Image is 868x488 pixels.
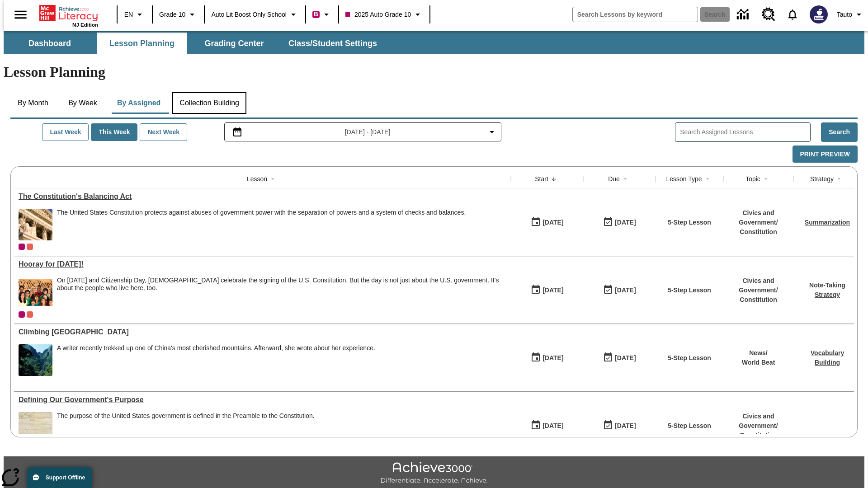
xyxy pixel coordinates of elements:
[19,260,506,268] a: Hooray for Constitution Day!, Lessons
[140,123,187,141] button: Next Week
[668,353,711,363] p: 5-Step Lesson
[57,344,375,352] div: A writer recently trekked up one of China's most cherished mountains. Afterward, she wrote about ...
[728,412,789,431] p: Civics and Government /
[535,174,548,183] div: Start
[728,431,789,440] p: Constitution
[810,5,828,23] img: Avatar
[345,10,411,19] span: 2025 Auto Grade 10
[542,420,563,432] div: [DATE]
[668,218,711,227] p: 5-Step Lesson
[742,358,775,367] p: World Beat
[600,349,639,366] button: 06/30/26: Last day the lesson can be accessed
[57,209,466,240] div: The United States Constitution protects against abuses of government power with the separation of...
[208,6,302,23] button: School: Auto Lit Boost only School, Select your school
[19,328,506,336] a: Climbing Mount Tai, Lessons
[19,311,25,318] div: Current Class
[793,145,858,163] button: Print Preview
[110,92,168,114] button: By Assigned
[28,38,71,49] span: Dashboard
[542,352,563,364] div: [DATE]
[57,277,506,308] span: On Constitution Day and Citizenship Day, Americans celebrate the signing of the U.S. Constitution...
[19,260,506,268] div: Hooray for Constitution Day!
[5,33,95,54] button: Dashboard
[19,396,506,404] div: Defining Our Government's Purpose
[810,174,834,183] div: Strategy
[811,349,844,366] a: Vocabulary Building
[314,9,318,20] span: B
[7,1,34,28] button: Open side menu
[731,2,756,27] a: Data Center
[680,126,810,139] input: Search Assigned Lessons
[39,3,98,28] div: Home
[109,38,175,49] span: Lesson Planning
[4,33,385,54] div: SubNavbar
[809,282,845,298] a: Note-Taking Strategy
[39,4,98,22] a: Home
[267,174,278,184] button: Sort
[486,127,497,137] svg: Collapse Date Range Filter
[345,127,391,137] span: [DATE] - [DATE]
[57,412,315,444] div: The purpose of the United States government is defined in the Preamble to the Constitution.
[573,7,698,22] input: search field
[615,285,636,296] div: [DATE]
[528,349,566,366] button: 07/22/25: First time the lesson was available
[702,174,713,184] button: Sort
[728,227,789,237] p: Constitution
[4,64,864,80] h1: Lesson Planning
[27,311,33,318] span: OL 2025 Auto Grade 11
[615,217,636,228] div: [DATE]
[156,6,201,23] button: Grade: Grade 10, Select a grade
[27,467,92,488] button: Support Offline
[620,174,631,184] button: Sort
[600,214,639,231] button: 09/23/25: Last day the lesson can be accessed
[804,3,833,26] button: Select a new avatar
[19,412,52,444] img: This historic document written in calligraphic script on aged parchment, is the Preamble of the C...
[19,192,506,201] a: The Constitution's Balancing Act , Lessons
[615,352,636,364] div: [DATE]
[837,10,852,19] span: Tauto
[756,2,781,27] a: Resource Center, Will open in new tab
[833,6,868,23] button: Profile/Settings
[189,33,279,54] button: Grading Center
[19,396,506,404] a: Defining Our Government's Purpose, Lessons
[228,127,498,137] button: Select the date range menu item
[528,417,566,434] button: 07/01/25: First time the lesson was available
[288,38,377,49] span: Class/Student Settings
[528,214,566,231] button: 09/23/25: First time the lesson was available
[19,328,506,336] div: Climbing Mount Tai
[19,244,25,250] div: Current Class
[615,420,636,432] div: [DATE]
[19,344,52,376] img: 6000 stone steps to climb Mount Tai in Chinese countryside
[542,217,563,228] div: [DATE]
[600,417,639,434] button: 03/31/26: Last day the lesson can be accessed
[10,92,56,114] button: By Month
[309,6,335,23] button: Boost Class color is violet red. Change class color
[124,10,133,19] span: EN
[57,412,315,420] div: The purpose of the United States government is defined in the Preamble to the Constitution.
[72,22,98,28] span: NJ Edition
[211,10,287,19] span: Auto Lit Boost only School
[172,92,246,114] button: Collection Building
[380,462,488,485] img: Achieve3000 Differentiate Accelerate Achieve
[666,174,702,183] div: Lesson Type
[204,38,264,49] span: Grading Center
[159,10,185,19] span: Grade 10
[120,6,149,23] button: Language: EN, Select a language
[19,192,506,201] div: The Constitution's Balancing Act
[821,122,858,142] button: Search
[805,219,850,226] a: Summarization
[608,174,620,183] div: Due
[728,208,789,227] p: Civics and Government /
[728,276,789,295] p: Civics and Government /
[728,295,789,305] p: Constitution
[57,344,375,376] div: A writer recently trekked up one of China's most cherished mountains. Afterward, she wrote about ...
[760,174,771,184] button: Sort
[528,282,566,299] button: 09/23/25: First time the lesson was available
[27,244,33,250] span: OL 2025 Auto Grade 11
[4,31,864,54] div: SubNavbar
[46,474,85,481] span: Support Offline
